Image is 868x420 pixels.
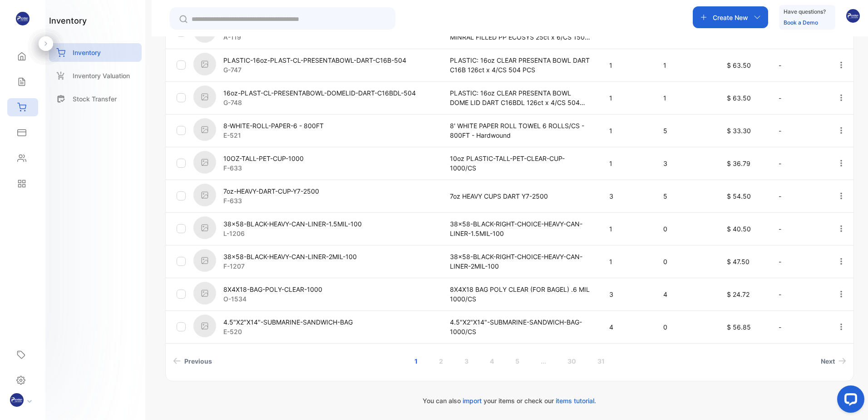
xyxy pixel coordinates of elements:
p: Inventory [73,48,101,57]
span: $ 56.85 [727,323,751,331]
img: item [193,118,216,141]
p: 38x58-BLACK-RIGHT-CHOICE-HEAVY-CAN-LINER-2MIL-100 [450,252,591,271]
a: Previous page [169,353,216,370]
p: - [779,191,819,201]
p: 0 [663,257,708,266]
p: - [779,126,819,135]
p: 8X4X18 BAG POLY CLEAR (FOR BAGEL) .6 MIL 1000/CS [450,285,591,304]
a: Inventory [49,43,142,62]
a: Jump forward [530,353,557,370]
p: 38x58-BLACK-HEAVY-CAN-LINER-1.5MIL-100 [223,219,362,229]
p: O-1534 [223,294,322,304]
p: F-1207 [223,261,357,271]
p: 4.5"X2"X14"-SUBMARINE-SANDWICH-BAG-1000/CS [450,317,591,336]
p: 1 [609,257,645,266]
p: 0 [663,322,708,332]
p: E-520 [223,327,353,336]
img: profile [10,393,24,407]
img: item [193,216,216,239]
h1: inventory [49,15,87,27]
p: 1 [609,60,645,70]
span: $ 27.50 [727,29,749,36]
img: item [193,282,216,305]
p: 38x58-BLACK-RIGHT-CHOICE-HEAVY-CAN-LINER-1.5MIL-100 [450,219,591,238]
p: 5 [663,191,708,201]
a: Page 2 [428,353,454,370]
img: item [193,184,216,206]
p: 8' WHITE PAPER ROLL TOWEL 6 ROLLS/CS - 800FT - Hardwound [450,121,591,140]
img: item [193,249,216,272]
span: Previous [184,356,212,366]
p: - [779,159,819,168]
p: - [779,322,819,332]
p: 4.5"X2"X14"-SUBMARINE-SANDWICH-BAG [223,317,353,327]
span: $ 63.50 [727,61,751,69]
span: $ 54.50 [727,192,751,200]
span: Next [821,356,835,366]
p: 1 [663,60,708,70]
p: PLASTIC: 16oz CLEAR PRESENTA BOWL DOME LID DART C16BDL 126ct x 4/CS 504 PCS [450,88,591,107]
p: 1 [609,126,645,135]
p: 1 [609,93,645,103]
span: $ 36.79 [727,160,750,167]
p: G-748 [223,98,416,107]
p: 3 [609,290,645,299]
a: Inventory Valuation [49,66,142,85]
p: Create New [713,13,748,22]
p: Have questions? [784,7,826,16]
a: Page 5 [504,353,530,370]
p: 8-WHITE-ROLL-PAPER-6 - 800FT [223,121,324,130]
p: 1 [609,159,645,168]
p: A-119 [223,32,379,42]
img: item [193,85,216,108]
p: 3 [663,159,708,168]
button: Create New [693,6,768,28]
a: Page 31 [587,353,616,370]
p: 8X4X18-BAG-POLY-CLEAR-1000 [223,285,322,294]
p: You can also your items or check our [165,396,854,405]
a: Page 1 is your current page [404,353,429,370]
span: import [463,397,482,405]
p: 7oz-HEAVY-DART-CUP-Y7-2500 [223,186,319,196]
img: item [193,53,216,75]
p: 4 [663,290,708,299]
p: 7oz HEAVY CUPS DART Y7-2500 [450,191,591,201]
a: Next page [817,353,850,370]
p: - [779,60,819,70]
a: Book a Demo [784,19,818,26]
p: F-633 [223,196,319,205]
ul: Pagination [166,353,853,370]
p: - [779,290,819,299]
p: PLASTIC-16oz-PLAST-CL-PRESENTABOWL-DART-C16B-504 [223,55,406,65]
span: $ 40.50 [727,225,751,233]
p: 5 [663,126,708,135]
span: $ 33.30 [727,127,751,135]
p: PLASTIC: 16oz CLEAR PRESENTA BOWL DART C16B 126ct x 4/CS 504 PCS [450,55,591,75]
span: $ 47.50 [727,258,750,265]
a: Page 30 [557,353,587,370]
img: logo [16,12,30,25]
p: E-521 [223,130,324,140]
span: $ 63.50 [727,94,751,102]
img: item [193,315,216,337]
p: L-1206 [223,229,362,238]
a: Page 3 [454,353,479,370]
p: 10oz PLASTIC-TALL-PET-CLEAR-CUP-1000/CS [450,154,591,173]
a: Page 4 [479,353,505,370]
p: 1 [609,224,645,234]
p: 38x58-BLACK-HEAVY-CAN-LINER-2MIL-100 [223,252,357,261]
p: 3 [609,191,645,201]
p: Stock Transfer [73,94,117,104]
p: 16oz-PLAST-CL-PRESENTABOWL-DOMELID-DART-C16BDL-504 [223,88,416,98]
p: 4 [609,322,645,332]
button: avatar [846,6,860,28]
p: 0 [663,224,708,234]
p: - [779,257,819,266]
p: G-747 [223,65,406,75]
p: - [779,93,819,103]
p: 1 [663,93,708,103]
span: items tutorial. [556,397,596,405]
iframe: LiveChat chat widget [830,382,868,420]
img: avatar [846,9,860,23]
